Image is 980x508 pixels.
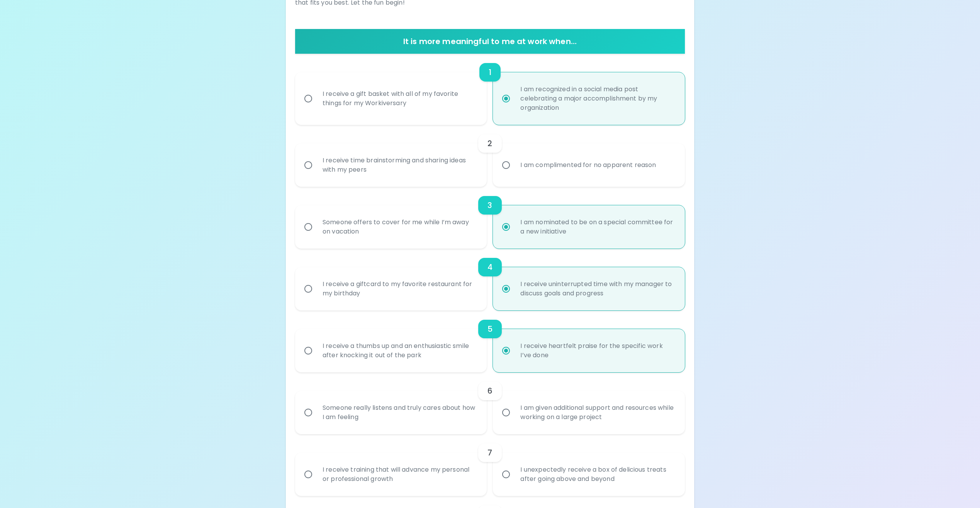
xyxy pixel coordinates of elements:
[316,332,483,369] div: I receive a thumbs up and an enthusiastic smile after knocking it out of the park
[514,394,681,431] div: I am given additional support and resources while working on a large project
[487,199,492,211] h6: 3
[514,208,681,245] div: I am nominated to be on a special committee for a new initiative
[487,261,493,273] h6: 4
[514,270,681,307] div: I receive uninterrupted time with my manager to discuss goals and progress
[316,456,483,493] div: I receive training that will advance my personal or professional growth
[316,80,483,117] div: I receive a gift basket with all of my favorite things for my Workiversary
[514,151,662,179] div: I am complimented for no apparent reason
[487,385,493,397] h6: 6
[295,54,685,125] div: choice-group-check
[514,332,681,369] div: I receive heartfelt praise for the specific work I’ve done
[316,394,483,431] div: Someone really listens and truly cares about how I am feeling
[295,434,685,496] div: choice-group-check
[487,137,492,150] h6: 2
[487,323,493,335] h6: 5
[514,456,681,493] div: I unexpectedly receive a box of delicious treats after going above and beyond
[295,249,685,310] div: choice-group-check
[316,270,483,307] div: I receive a giftcard to my favorite restaurant for my birthday
[316,208,483,245] div: Someone offers to cover for me while I’m away on vacation
[295,310,685,372] div: choice-group-check
[298,35,682,48] h6: It is more meaningful to me at work when...
[316,147,483,184] div: I receive time brainstorming and sharing ideas with my peers
[295,187,685,249] div: choice-group-check
[295,372,685,434] div: choice-group-check
[514,75,681,122] div: I am recognized in a social media post celebrating a major accomplishment by my organization
[487,447,492,459] h6: 7
[295,125,685,187] div: choice-group-check
[489,66,491,78] h6: 1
